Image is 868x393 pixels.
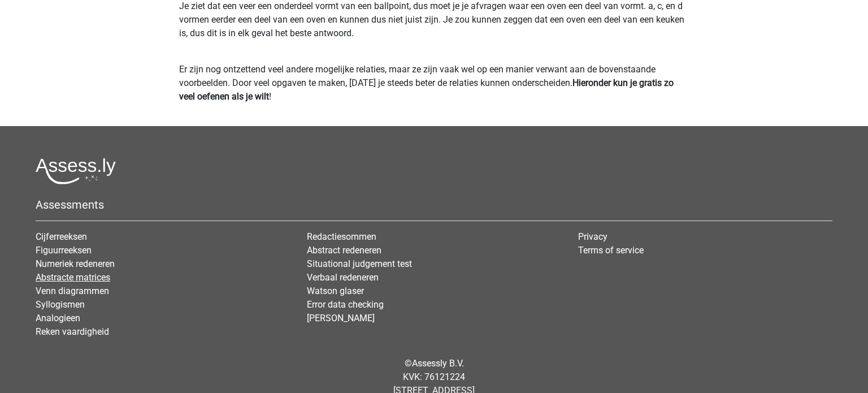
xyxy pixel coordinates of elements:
img: Assessly logo [36,158,116,184]
a: Numeriek redeneren [36,258,115,269]
a: Analogieen [36,313,80,323]
a: Syllogismen [36,299,85,310]
a: Situational judgement test [307,258,412,269]
a: Venn diagrammen [36,286,109,296]
a: Abstract redeneren [307,245,381,256]
a: [PERSON_NAME] [307,313,375,323]
h5: Assessments [36,198,832,211]
a: Watson glaser [307,286,364,296]
a: Error data checking [307,299,384,310]
a: Reken vaardigheid [36,326,109,337]
a: Redactiesommen [307,231,376,242]
a: Cijferreeksen [36,231,87,242]
p: Er zijn nog ontzettend veel andere mogelijke relaties, maar ze zijn vaak wel op een manier verwan... [179,63,689,103]
a: Privacy [578,231,607,242]
a: Verbaal redeneren [307,272,379,283]
a: Figuurreeksen [36,245,92,256]
a: Terms of service [578,245,644,256]
a: Assessly B.V. [412,358,464,369]
a: Abstracte matrices [36,272,110,283]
